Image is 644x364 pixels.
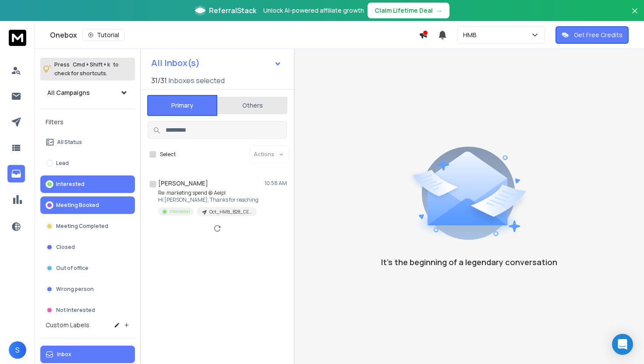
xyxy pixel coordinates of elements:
p: Lead [56,160,69,167]
p: 10:58 AM [265,180,287,187]
p: Meeting Completed [56,223,108,230]
h3: Custom Labels [46,321,89,329]
button: All Inbox(s) [144,54,289,72]
button: Close banner [629,5,640,26]
p: HMB [463,31,480,39]
button: S [9,341,26,359]
button: Wrong person [40,280,135,298]
span: Cmd + Shift + k [71,59,111,70]
span: 31 / 31 [151,75,167,86]
span: ReferralStack [209,5,256,16]
button: Lead [40,154,135,172]
p: All Status [57,139,82,146]
p: Re: marketing spend @ Aeipl [158,189,258,196]
div: Open Intercom Messenger [612,334,633,355]
p: Wrong person [56,286,94,293]
button: Tutorial [82,29,125,41]
h1: [PERSON_NAME] [158,179,208,188]
p: Oct_HMB_B2B_CEO_India_11-100 [209,209,251,215]
span: → [436,6,442,15]
p: Interested [170,208,190,215]
button: Closed [40,238,135,256]
button: Meeting Completed [40,217,135,235]
p: Inbox [57,351,71,358]
button: Primary [147,95,217,116]
button: All Campaigns [40,84,135,101]
p: Interested [56,181,85,188]
p: Out of office [56,265,88,272]
p: It’s the beginning of a legendary conversation [381,256,557,268]
button: Get Free Credits [556,26,629,44]
p: Unlock AI-powered affiliate growth [263,6,364,15]
h3: Filters [40,116,135,128]
button: Interested [40,175,135,193]
p: Press to check for shortcuts. [54,60,119,78]
p: Not Interested [56,307,95,314]
div: Onebox [50,29,419,41]
button: Others [217,96,287,115]
p: Closed [56,244,75,251]
p: Hi [PERSON_NAME], Thanks for reaching [158,196,258,203]
button: Inbox [40,346,135,363]
button: Claim Lifetime Deal→ [368,3,449,18]
button: All Status [40,133,135,151]
button: Meeting Booked [40,196,135,214]
button: Out of office [40,259,135,277]
button: Not Interested [40,301,135,319]
p: Get Free Credits [574,31,623,39]
h3: Inboxes selected [169,75,225,86]
p: Meeting Booked [56,202,99,209]
h1: All Campaigns [47,88,90,97]
h1: All Inbox(s) [151,59,200,67]
label: Select [160,151,176,158]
